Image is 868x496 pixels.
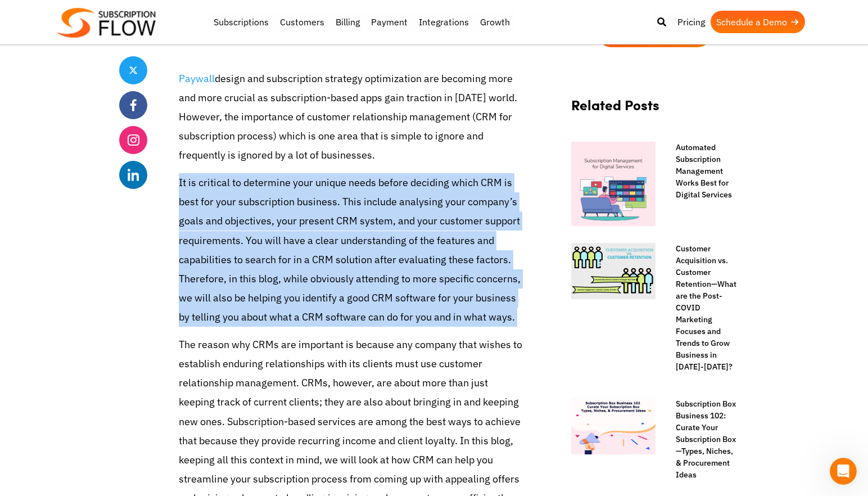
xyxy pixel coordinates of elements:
[274,11,330,33] a: Customers
[664,243,738,373] a: Customer Acquisition vs. Customer Retention—What are the Post-COVID Marketing Focuses and Trends ...
[413,11,474,33] a: Integrations
[672,11,711,33] a: Pricing
[571,398,655,454] img: Subscription Box Business 102
[830,458,857,485] iframe: Intercom live chat
[664,398,738,481] a: Subscription Box Business 102: Curate Your Subscription Box—Types, Niches, & Procurement Ideas
[330,11,365,33] a: Billing
[179,173,525,327] p: It is critical to determine your unique needs before deciding which CRM is best for your subscrip...
[365,11,413,33] a: Payment
[571,97,738,124] h2: Related Posts
[57,8,156,38] img: Subscriptionflow
[711,11,805,33] a: Schedule a Demo
[208,11,274,33] a: Subscriptions
[571,243,655,299] img: Customer Acquisition vs. Customer Retention
[179,69,525,165] p: design and subscription strategy optimization are becoming more and more crucial as subscription-...
[664,142,738,201] a: Automated Subscription Management Works Best for Digital Services
[179,72,215,85] a: Paywall
[571,142,655,226] img: Digital Services Subscription Management
[474,11,516,33] a: Growth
